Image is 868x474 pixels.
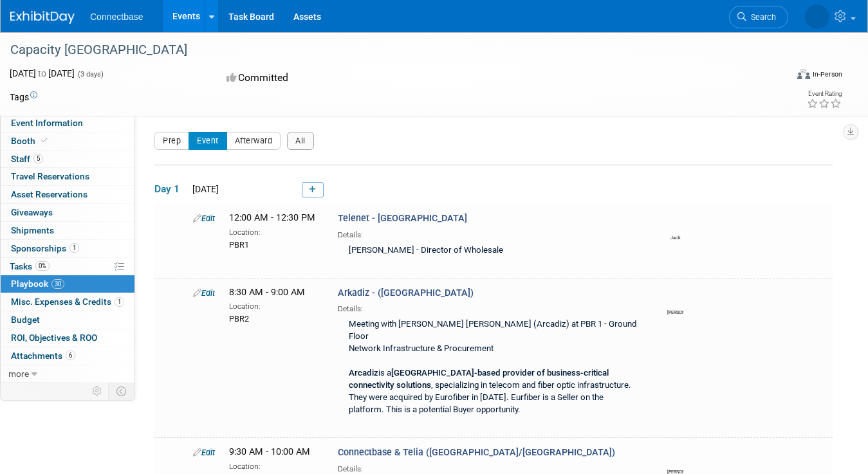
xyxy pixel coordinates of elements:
[11,243,79,253] span: Sponsorships
[338,226,645,241] div: Details:
[115,297,124,307] span: 1
[229,212,315,223] span: 12:00 AM - 12:30 PM
[287,132,314,150] button: All
[193,288,215,298] a: Edit
[229,446,310,457] span: 9:30 AM - 10:00 AM
[10,11,75,24] img: ExhibitDay
[338,300,645,314] div: Details:
[1,311,134,329] a: Budget
[11,333,97,343] span: ROI, Objectives & ROO
[667,215,685,233] img: Jack Davey
[10,261,50,271] span: Tasks
[229,225,319,238] div: Location:
[90,12,143,22] span: Connectbase
[229,312,319,325] div: PBR2
[10,68,75,78] span: [DATE] [DATE]
[667,307,683,316] div: John Giblin
[11,171,89,181] span: Travel Reservations
[51,279,64,289] span: 30
[667,233,683,241] div: Jack Davey
[1,186,134,203] a: Asset Reservations
[1,222,134,239] a: Shipments
[349,368,609,390] b: [GEOGRAPHIC_DATA]-based provider of business-critical connectivity solutions
[154,182,187,196] span: Day 1
[69,243,79,253] span: 1
[1,258,134,275] a: Tasks0%
[1,240,134,257] a: Sponsorships1
[36,68,48,78] span: to
[11,154,43,164] span: Staff
[109,383,135,399] td: Toggle Event Tabs
[1,204,134,221] a: Giveaways
[338,447,615,458] span: Connectbase & Telia ([GEOGRAPHIC_DATA]/[GEOGRAPHIC_DATA])
[812,69,842,79] div: In-Person
[77,70,104,78] span: (3 days)
[338,314,645,421] div: Meeting with [PERSON_NAME] [PERSON_NAME] (Arcadiz) at PBR 1 - Ground Floor Network Infrastructure...
[229,238,319,251] div: PBR1
[11,314,40,325] span: Budget
[229,287,305,298] span: 8:30 AM - 9:00 AM
[11,351,75,361] span: Attachments
[729,6,788,28] a: Search
[807,91,842,97] div: Event Rating
[193,448,215,457] a: Edit
[667,449,685,467] img: John Giblin
[8,369,29,379] span: more
[11,278,64,289] span: Playbook
[11,207,53,217] span: Giveaways
[805,5,829,29] img: John Giblin
[667,289,685,307] img: John Giblin
[1,347,134,365] a: Attachments6
[11,296,124,307] span: Misc. Expenses & Credits
[338,241,645,262] div: [PERSON_NAME] - Director of Wholesale
[11,225,54,235] span: Shipments
[1,132,134,150] a: Booth
[349,368,378,378] b: Arcadiz
[11,118,83,128] span: Event Information
[193,214,215,223] a: Edit
[1,168,134,185] a: Travel Reservations
[229,459,319,472] div: Location:
[226,132,281,150] button: Afterward
[1,365,134,383] a: more
[746,12,776,22] span: Search
[33,154,43,163] span: 5
[10,91,37,104] td: Tags
[1,329,134,347] a: ROI, Objectives & ROO
[35,261,50,271] span: 0%
[41,137,48,144] i: Booth reservation complete
[229,299,319,312] div: Location:
[86,383,109,399] td: Personalize Event Tab Strip
[1,150,134,168] a: Staff5
[1,275,134,293] a: Playbook30
[338,287,474,298] span: Arkadiz - ([GEOGRAPHIC_DATA])
[189,132,227,150] button: Event
[719,67,842,86] div: Event Format
[11,189,88,199] span: Asset Reservations
[6,39,771,62] div: Capacity [GEOGRAPHIC_DATA]
[797,69,810,79] img: Format-Inperson.png
[338,213,467,224] span: Telenet - [GEOGRAPHIC_DATA]
[154,132,189,150] button: Prep
[1,293,134,311] a: Misc. Expenses & Credits1
[66,351,75,360] span: 6
[189,184,219,194] span: [DATE]
[223,67,487,89] div: Committed
[1,114,134,132] a: Event Information
[11,136,50,146] span: Booth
